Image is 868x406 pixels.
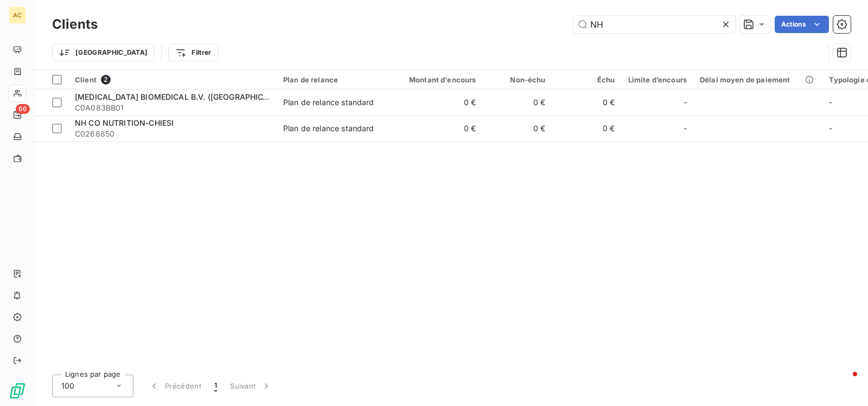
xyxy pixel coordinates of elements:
[483,89,552,115] td: 0 €
[16,104,30,114] span: 66
[396,75,476,84] div: Montant d'encours
[75,92,292,101] span: [MEDICAL_DATA] BIOMEDICAL B.V. ([GEOGRAPHIC_DATA])
[390,89,483,115] td: 0 €
[142,375,208,397] button: Précédent
[831,369,857,395] iframe: Intercom live chat
[829,98,832,107] span: -
[75,75,97,84] span: Client
[283,97,374,108] div: Plan de relance standard
[214,381,217,391] span: 1
[168,44,218,61] button: Filtrer
[775,16,829,33] button: Actions
[390,115,483,141] td: 0 €
[52,15,98,34] h3: Clients
[9,382,26,399] img: Logo LeanPay
[552,89,622,115] td: 0 €
[559,75,615,84] div: Échu
[700,75,816,84] div: Délai moyen de paiement
[208,375,224,397] button: 1
[483,115,552,141] td: 0 €
[61,381,74,391] span: 100
[9,7,26,24] div: AC
[552,115,622,141] td: 0 €
[283,75,383,84] div: Plan de relance
[75,118,174,127] span: NH CO NUTRITION-CHIESI
[224,375,278,397] button: Suivant
[75,128,270,139] span: C0268850
[573,16,736,33] input: Rechercher
[283,123,374,134] div: Plan de relance standard
[684,123,687,134] span: -
[829,124,832,133] span: -
[52,44,155,61] button: [GEOGRAPHIC_DATA]
[75,102,270,113] span: C0A083BB01
[628,75,687,84] div: Limite d’encours
[101,75,111,85] span: 2
[684,97,687,108] span: -
[489,75,546,84] div: Non-échu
